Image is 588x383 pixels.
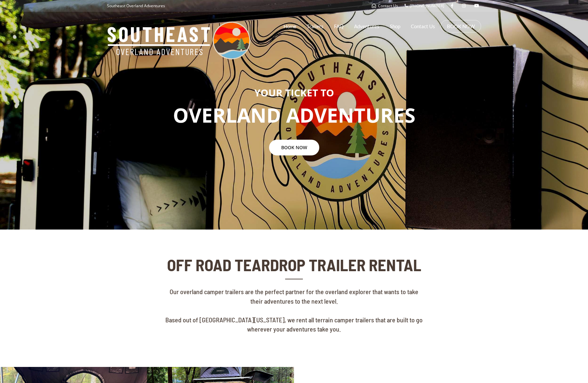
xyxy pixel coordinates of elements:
[378,3,398,9] span: Contact Us
[165,287,423,334] p: Our overland camper trailers are the perfect partner for the overland explorer that wants to take...
[269,140,319,155] a: BOOK NOW
[390,18,400,34] a: Shop
[107,22,250,59] img: Southeast Overland Adventures
[354,18,379,34] a: Adventures
[372,3,398,9] a: Contact Us
[283,18,296,34] a: Home
[405,3,444,9] a: [PHONE_NUMBER]
[5,87,583,98] h3: YOUR TICKET TO
[5,101,583,130] p: OVERLAND ADVENTURES
[307,18,324,34] a: Trailers
[107,2,165,10] p: Southeast Overland Adventures
[334,18,344,34] a: FAQ
[447,23,475,30] a: BOOK NOW
[165,256,423,274] h2: OFF ROAD TEARDROP TRAILER RENTAL
[411,18,435,34] a: Contact Us
[410,3,444,9] span: [PHONE_NUMBER]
